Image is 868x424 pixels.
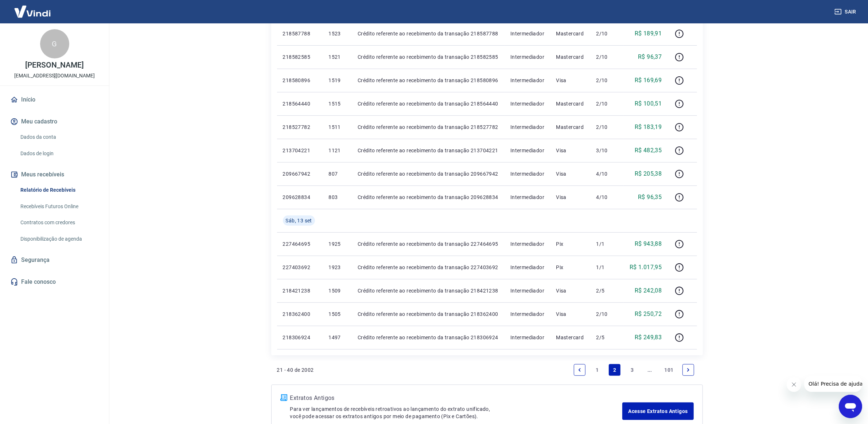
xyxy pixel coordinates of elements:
[556,240,584,248] p: Pix
[358,100,499,107] p: Crédito referente ao recebimento da transação 218564440
[833,5,859,19] button: Sair
[328,53,346,61] p: 1521
[283,53,317,61] p: 218582585
[358,77,499,84] p: Crédito referente ao recebimento da transação 218580896
[596,30,618,37] p: 2/10
[283,310,317,318] p: 218362400
[596,100,618,107] p: 2/10
[283,147,317,154] p: 213704221
[358,170,499,177] p: Crédito referente ao recebimento da transação 209667942
[556,170,584,177] p: Visa
[9,0,56,23] img: Vindi
[283,334,317,341] p: 218306924
[9,274,100,290] a: Fale conosco
[635,146,662,155] p: R$ 482,35
[635,169,662,178] p: R$ 205,38
[556,30,584,37] p: Mastercard
[635,286,662,295] p: R$ 242,08
[635,29,662,38] p: R$ 189,91
[635,99,662,108] p: R$ 100,51
[661,364,676,376] a: Page 101
[635,240,662,248] p: R$ 943,88
[358,240,499,248] p: Crédito referente ao recebimento da transação 227464695
[328,264,346,271] p: 1923
[9,114,100,130] button: Meu cadastro
[510,53,545,61] p: Intermediador
[596,53,618,61] p: 2/10
[17,199,100,214] a: Recebíveis Futuros Online
[635,76,662,85] p: R$ 169,69
[574,364,585,376] a: Previous page
[25,61,83,69] p: [PERSON_NAME]
[9,92,100,108] a: Início
[682,364,694,376] a: Next page
[283,287,317,294] p: 218421238
[358,287,499,294] p: Crédito referente ao recebimento da transação 218421238
[358,334,499,341] p: Crédito referente ao recebimento da transação 218306924
[283,30,317,37] p: 218587788
[556,77,584,84] p: Visa
[556,53,584,61] p: Mastercard
[635,310,662,318] p: R$ 250,72
[328,334,346,341] p: 1497
[596,310,618,318] p: 2/10
[290,394,623,402] p: Extratos Antigos
[596,334,618,341] p: 2/5
[556,123,584,131] p: Mastercard
[510,240,545,248] p: Intermediador
[328,287,346,294] p: 1509
[556,194,584,201] p: Visa
[17,215,100,230] a: Contratos com credores
[283,170,317,177] p: 209667942
[328,194,346,201] p: 803
[510,30,545,37] p: Intermediador
[510,264,545,271] p: Intermediador
[328,147,346,154] p: 1121
[328,100,346,107] p: 1515
[280,394,287,401] img: ícone
[283,100,317,107] p: 218564440
[591,364,603,376] a: Page 1
[17,232,100,247] a: Disponibilização de agenda
[556,334,584,341] p: Mastercard
[283,194,317,201] p: 209628834
[510,147,545,154] p: Intermediador
[17,146,100,161] a: Dados de login
[358,53,499,61] p: Crédito referente ao recebimento da transação 218582585
[328,170,346,177] p: 807
[328,240,346,248] p: 1925
[596,194,618,201] p: 4/10
[622,402,693,420] a: Acesse Extratos Antigos
[804,376,862,392] iframe: Mensagem da empresa
[17,130,100,145] a: Dados da conta
[510,100,545,107] p: Intermediador
[358,30,499,37] p: Crédito referente ao recebimento da transação 218587788
[40,29,69,58] div: G
[14,72,95,80] p: [EMAIL_ADDRESS][DOMAIN_NAME]
[277,366,314,374] p: 21 - 40 de 2002
[556,100,584,107] p: Mastercard
[596,240,618,248] p: 1/1
[638,193,662,202] p: R$ 96,35
[556,147,584,154] p: Visa
[635,333,662,342] p: R$ 249,83
[839,395,862,418] iframe: Botão para abrir a janela de mensagens
[328,123,346,131] p: 1511
[17,183,100,198] a: Relatório de Recebíveis
[596,264,618,271] p: 1/1
[290,405,623,420] p: Para ver lançamentos de recebíveis retroativos ao lançamento do extrato unificado, você pode aces...
[358,123,499,131] p: Crédito referente ao recebimento da transação 218527782
[596,123,618,131] p: 2/10
[358,264,499,271] p: Crédito referente ao recebimento da transação 227403692
[626,364,638,376] a: Page 3
[635,123,662,131] p: R$ 183,19
[596,287,618,294] p: 2/5
[596,170,618,177] p: 4/10
[328,30,346,37] p: 1523
[630,263,662,272] p: R$ 1.017,95
[510,310,545,318] p: Intermediador
[283,77,317,84] p: 218580896
[596,147,618,154] p: 3/10
[510,123,545,131] p: Intermediador
[787,377,801,392] iframe: Fechar mensagem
